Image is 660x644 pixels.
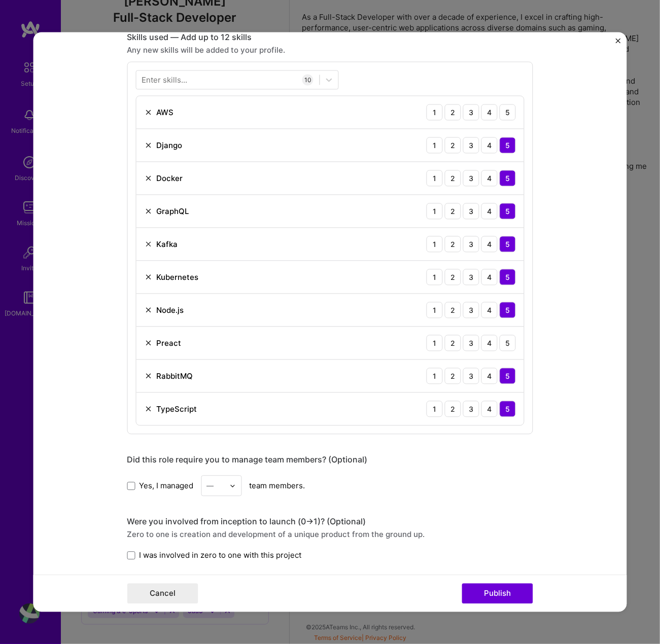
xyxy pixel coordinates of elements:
[156,272,198,282] div: Kubernetes
[481,269,497,285] div: 4
[444,335,461,351] div: 2
[426,302,442,318] div: 1
[127,529,533,540] div: Zero to one is creation and development of a unique product from the ground up.
[481,137,497,154] div: 4
[144,306,152,314] img: Remove
[156,140,182,151] div: Django
[127,32,533,43] div: Skills used — Add up to 12 skills
[444,236,461,253] div: 2
[127,45,533,56] div: Any new skills will be added to your profile.
[481,335,497,351] div: 4
[206,481,214,491] div: —
[499,236,515,253] div: 5
[426,401,442,417] div: 1
[156,239,178,249] div: Kafka
[156,206,189,217] div: GraphQL
[463,137,479,154] div: 3
[127,517,533,527] div: Were you involved from inception to launch (0 -> 1)? (Optional)
[426,203,442,220] div: 1
[499,368,515,384] div: 5
[144,240,152,248] img: Remove
[139,550,301,561] span: I was involved in zero to one with this project
[426,269,442,285] div: 1
[463,302,479,318] div: 3
[463,335,479,351] div: 3
[144,109,152,117] img: Remove
[444,104,461,121] div: 2
[444,203,461,220] div: 2
[156,338,181,348] div: Preact
[499,401,515,417] div: 5
[444,170,461,187] div: 2
[139,480,193,491] span: Yes, I managed
[426,236,442,253] div: 1
[426,170,442,187] div: 1
[144,273,152,281] img: Remove
[481,302,497,318] div: 4
[144,207,152,216] img: Remove
[127,584,198,604] button: Cancel
[499,269,515,285] div: 5
[156,107,173,118] div: AWS
[616,39,621,49] button: Close
[463,368,479,384] div: 3
[229,483,235,489] img: drop icon
[444,401,461,417] div: 2
[481,104,497,121] div: 4
[463,203,479,220] div: 3
[499,335,515,351] div: 5
[426,368,442,384] div: 1
[463,170,479,187] div: 3
[127,476,533,496] div: team members.
[499,203,515,220] div: 5
[156,404,197,414] div: TypeScript
[444,368,461,384] div: 2
[144,339,152,347] img: Remove
[142,75,187,85] div: Enter skills...
[156,305,184,315] div: Node.js
[426,137,442,154] div: 1
[463,269,479,285] div: 3
[463,236,479,253] div: 3
[481,203,497,220] div: 4
[481,170,497,187] div: 4
[481,368,497,384] div: 4
[499,302,515,318] div: 5
[463,104,479,121] div: 3
[444,302,461,318] div: 2
[144,405,152,413] img: Remove
[462,584,533,604] button: Publish
[481,401,497,417] div: 4
[144,141,152,150] img: Remove
[426,104,442,121] div: 1
[156,173,183,184] div: Docker
[481,236,497,253] div: 4
[499,104,515,121] div: 5
[499,170,515,187] div: 5
[444,137,461,154] div: 2
[144,372,152,380] img: Remove
[463,401,479,417] div: 3
[144,174,152,183] img: Remove
[127,455,533,466] div: Did this role require you to manage team members? (Optional)
[302,75,313,86] div: 10
[499,137,515,154] div: 5
[444,269,461,285] div: 2
[156,371,193,381] div: RabbitMQ
[426,335,442,351] div: 1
